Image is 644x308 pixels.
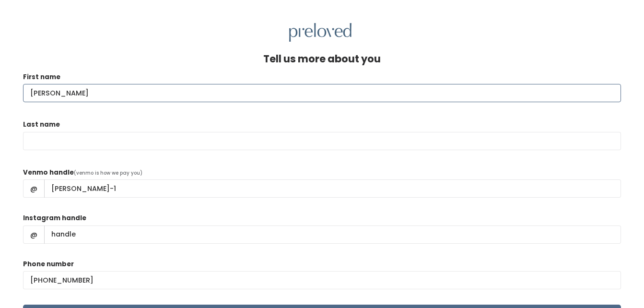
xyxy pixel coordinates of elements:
span: (venmo is how we pay you) [74,169,142,177]
img: preloved logo [289,23,351,42]
span: @ [23,179,45,198]
label: Instagram handle [23,213,86,223]
input: handle [44,179,621,198]
label: Last name [23,120,60,130]
input: (___) ___-____ [23,271,621,289]
h4: Tell us more about you [263,53,381,64]
label: Venmo handle [23,168,74,178]
label: Phone number [23,260,74,269]
label: First name [23,72,60,82]
input: handle [44,225,621,244]
span: @ [23,225,45,244]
